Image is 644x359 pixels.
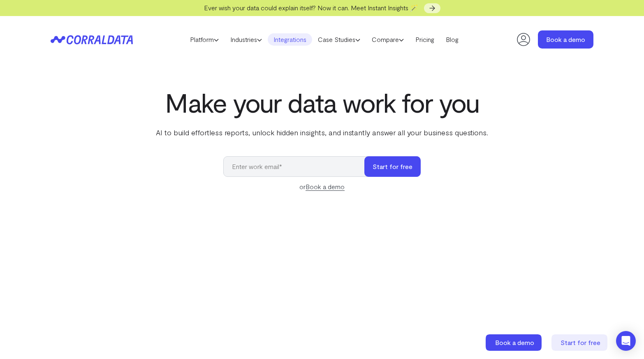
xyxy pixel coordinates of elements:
a: Compare [366,33,410,46]
span: Start for free [561,338,600,346]
div: or [223,182,421,192]
button: Start for free [364,156,421,177]
span: Ever wish your data could explain itself? Now it can. Meet Instant Insights 🪄 [204,4,418,12]
a: Book a demo [538,30,593,49]
p: AI to build effortless reports, unlock hidden insights, and instantly answer all your business qu... [154,127,490,138]
div: Open Intercom Messenger [616,331,636,351]
span: Book a demo [495,338,534,346]
a: Book a demo [306,183,345,191]
a: Industries [225,33,268,46]
a: Integrations [268,33,312,46]
a: Platform [184,33,225,46]
a: Pricing [410,33,440,46]
input: Enter work email* [223,156,373,177]
a: Book a demo [486,334,543,351]
a: Blog [440,33,464,46]
h1: Make your data work for you [154,88,490,117]
a: Start for free [551,334,609,351]
a: Case Studies [312,33,366,46]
